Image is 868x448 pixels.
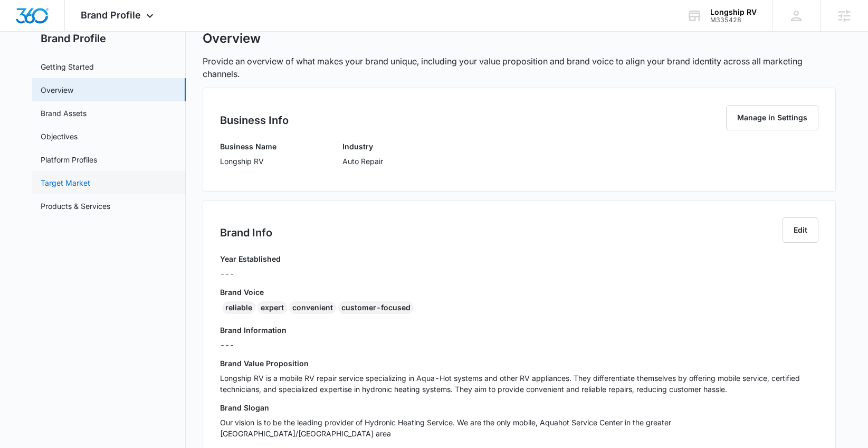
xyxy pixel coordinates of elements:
[220,141,276,152] h3: Business Name
[41,84,73,96] a: Overview
[342,141,383,152] h3: Industry
[220,268,281,279] p: ---
[220,373,818,395] p: Longship RV is a mobile RV repair service specializing in Aqua-Hot systems and other RV appliance...
[710,16,757,24] div: account id
[220,225,272,241] h2: Brand Info
[41,61,94,72] a: Getting Started
[32,31,186,46] h2: Brand Profile
[220,325,818,336] h3: Brand Information
[220,417,818,439] p: Our vision is to be the leading provider of Hydronic Heating Service. We are the only mobile, Aqu...
[783,217,818,243] button: Edit
[220,358,818,369] h3: Brand Value Proposition
[220,287,818,298] h3: Brand Voice
[220,402,818,413] h3: Brand Slogan
[289,301,336,314] div: convenient
[726,105,818,130] button: Manage in Settings
[220,253,281,264] h3: Year Established
[41,131,78,142] a: Objectives
[81,9,141,21] span: Brand Profile
[220,339,818,350] p: ---
[338,301,414,314] div: customer-focused
[342,156,383,167] p: Auto Repair
[41,177,90,188] a: Target Market
[710,8,757,16] div: account name
[203,55,836,80] p: Provide an overview of what makes your brand unique, including your value proposition and brand v...
[203,31,261,46] h1: Overview
[41,108,87,119] a: Brand Assets
[222,301,255,314] div: reliable
[220,156,276,167] p: Longship RV
[41,201,110,212] a: Products & Services
[257,301,287,314] div: expert
[220,112,289,128] h2: Business Info
[41,154,97,165] a: Platform Profiles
